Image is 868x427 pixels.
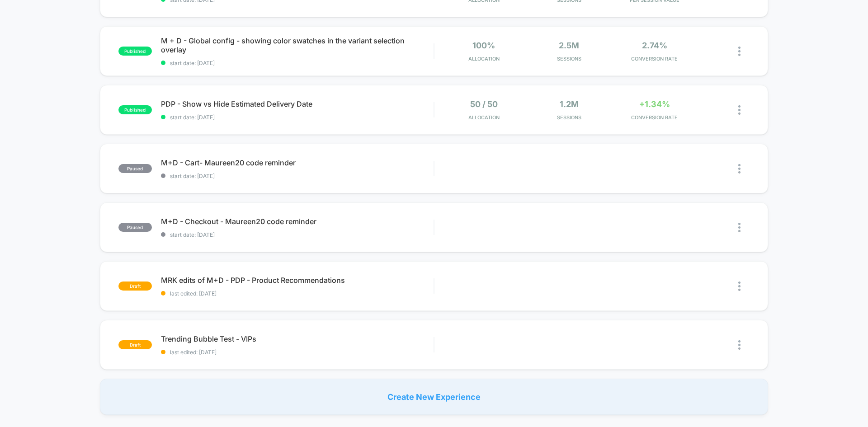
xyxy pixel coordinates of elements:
span: 1.2M [560,99,579,109]
img: close [738,105,741,115]
span: M+D - Cart- Maureen20 code reminder [161,158,434,167]
span: 50 / 50 [470,99,498,109]
span: 2.74% [642,41,667,50]
span: Trending Bubble Test - VIPs [161,334,434,343]
span: M + D - Global config - showing color swatches in the variant selection overlay [161,36,434,54]
span: paused [118,223,152,232]
span: published [118,47,152,56]
span: MRK edits of M+D - PDP - Product Recommendations [161,276,434,285]
span: PDP - Show vs Hide Estimated Delivery Date [161,99,434,108]
span: draft [118,282,152,291]
span: 2.5M [559,41,579,50]
img: close [738,223,741,232]
span: Sessions [529,56,610,62]
span: 100% [472,41,495,50]
img: close [738,164,741,174]
span: CONVERSION RATE [614,114,695,121]
span: start date: [DATE] [161,114,434,121]
span: draft [118,340,152,349]
span: Allocation [468,56,500,62]
span: M+D - Checkout - Maureen20 code reminder [161,217,434,226]
span: Allocation [468,114,500,121]
span: last edited: [DATE] [161,290,434,297]
img: close [738,47,741,56]
span: start date: [DATE] [161,60,434,66]
span: +1.34% [639,99,670,109]
span: start date: [DATE] [161,173,434,179]
span: CONVERSION RATE [614,56,695,62]
span: Sessions [529,114,610,121]
span: paused [118,164,152,173]
span: published [118,105,152,114]
div: Create New Experience [100,379,768,415]
img: close [738,282,741,291]
img: close [738,340,741,350]
span: last edited: [DATE] [161,349,434,356]
span: start date: [DATE] [161,231,434,238]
